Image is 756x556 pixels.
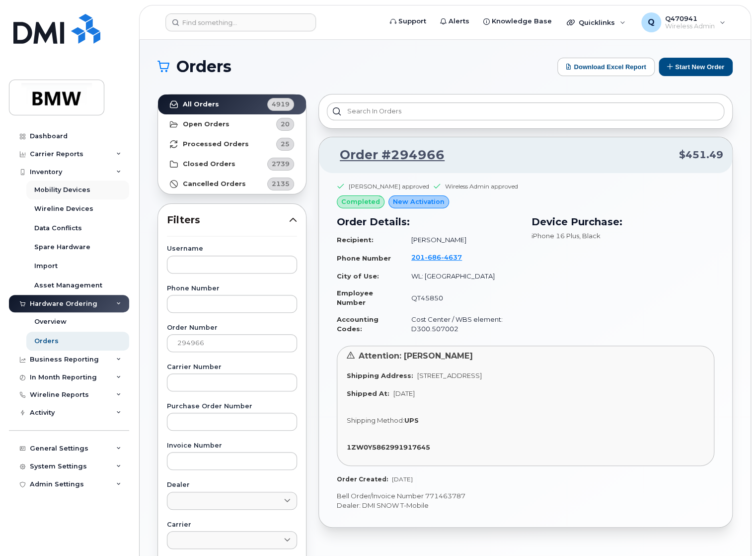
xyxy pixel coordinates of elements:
[158,174,306,194] a: Cancelled Orders2135
[445,182,518,190] div: Wireless Admin approved
[167,482,297,488] label: Dealer
[167,403,297,410] label: Purchase Order Number
[158,134,306,154] a: Processed Orders25
[337,236,374,244] strong: Recipient:
[183,120,229,128] strong: Open Orders
[393,389,415,397] span: [DATE]
[411,253,474,261] a: 2016864637
[337,475,388,483] strong: Order Created:
[183,180,246,188] strong: Cancelled Orders
[167,443,297,449] label: Invoice Number
[347,389,389,397] strong: Shipped At:
[337,214,520,229] h3: Order Details:
[347,371,413,379] strong: Shipping Address:
[272,179,290,188] span: 2135
[579,232,601,240] span: , Black
[272,159,290,169] span: 2739
[337,289,373,306] strong: Employee Number
[337,315,378,333] strong: Accounting Codes:
[337,272,379,280] strong: City of Use:
[659,58,733,76] button: Start New Order
[402,268,520,285] td: WL: [GEOGRAPHIC_DATA]
[158,114,306,134] a: Open Orders20
[347,443,430,451] strong: 1ZW0Y5862991917645
[347,416,404,424] span: Shipping Method:
[393,197,445,206] span: New Activation
[176,59,231,74] span: Orders
[183,160,235,168] strong: Closed Orders
[425,253,441,261] span: 686
[167,364,297,371] label: Carrier Number
[402,284,520,311] td: QT45850
[167,213,289,227] span: Filters
[531,214,714,229] h3: Device Purchase:
[392,475,413,483] span: [DATE]
[441,253,462,261] span: 4637
[281,139,290,149] span: 25
[272,99,290,109] span: 4919
[713,513,749,549] iframe: Messenger Launcher
[359,351,473,361] span: Attention: [PERSON_NAME]
[183,100,219,108] strong: All Orders
[183,140,249,148] strong: Processed Orders
[404,416,419,424] strong: UPS
[341,197,380,206] span: completed
[557,58,655,76] button: Download Excel Report
[337,254,391,262] strong: Phone Number
[167,285,297,292] label: Phone Number
[349,182,429,190] div: [PERSON_NAME] approved
[402,231,520,249] td: [PERSON_NAME]
[281,119,290,129] span: 20
[167,246,297,252] label: Username
[531,232,579,240] span: iPhone 16 Plus
[158,154,306,174] a: Closed Orders2739
[327,102,724,120] input: Search in orders
[328,146,445,164] a: Order #294966
[167,325,297,331] label: Order Number
[347,443,434,451] a: 1ZW0Y5862991917645
[411,253,462,261] span: 201
[337,491,714,501] p: Bell Order/Invoice Number 771463787
[167,522,297,528] label: Carrier
[337,501,714,510] p: Dealer: DMI SNOW T-Mobile
[417,371,482,379] span: [STREET_ADDRESS]
[402,311,520,337] td: Cost Center / WBS element: D300.507002
[679,148,723,162] span: $451.49
[158,94,306,114] a: All Orders4919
